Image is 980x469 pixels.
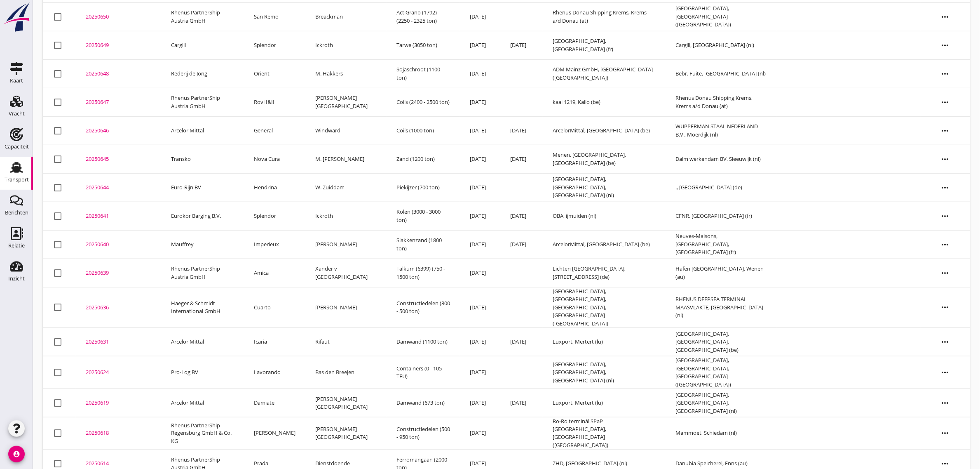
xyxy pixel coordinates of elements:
td: Constructiedelen (300 - 500 ton) [387,287,460,328]
td: Neuves-Maisons, [GEOGRAPHIC_DATA], [GEOGRAPHIC_DATA] (fr) [666,230,777,259]
td: ADM Mainz GmbH, [GEOGRAPHIC_DATA] ([GEOGRAPHIC_DATA]) [543,59,666,88]
td: Xander v [GEOGRAPHIC_DATA] [305,259,387,287]
td: Dalm werkendam BV, Sleeuwijk (nl) [666,145,777,173]
td: [DATE] [460,202,500,230]
td: [GEOGRAPHIC_DATA], [GEOGRAPHIC_DATA], [GEOGRAPHIC_DATA] (nl) [666,389,777,417]
td: Sojaschroot (1100 ton) [387,59,460,88]
td: Arcelor Mittal [161,389,244,417]
i: more_horiz [934,176,957,199]
td: ArcelorMittal, [GEOGRAPHIC_DATA] (be) [543,116,666,145]
i: more_horiz [934,148,957,171]
div: 20250618 [86,429,151,438]
td: Coils (2400 - 2500 ton) [387,88,460,116]
div: 20250641 [86,212,151,220]
td: Containers (0 - 105 TEU) [387,356,460,389]
td: Piekijzer (700 ton) [387,173,460,202]
td: [GEOGRAPHIC_DATA], [GEOGRAPHIC_DATA], [GEOGRAPHIC_DATA] (be) [666,328,777,356]
td: M. [PERSON_NAME] [305,145,387,173]
td: Lichten [GEOGRAPHIC_DATA], [STREET_ADDRESS] (de) [543,259,666,287]
td: [DATE] [460,2,500,31]
td: Rhenus PartnerShip Austria GmbH [161,259,244,287]
div: 20250639 [86,269,151,277]
td: Slakkenzand (1800 ton) [387,230,460,259]
div: 20250636 [86,304,151,312]
td: [DATE] [460,31,500,59]
td: Luxport, Mertert (lu) [543,389,666,417]
td: Icaria [244,328,305,356]
td: kaai 1219, Kallo (be) [543,88,666,116]
td: [DATE] [460,116,500,145]
td: Talkum (6399) (750 - 1500 ton) [387,259,460,287]
i: more_horiz [934,391,957,415]
td: [DATE] [460,173,500,202]
td: [DATE] [460,356,500,389]
td: Rederij de Jong [161,59,244,88]
i: more_horiz [934,330,957,354]
td: Imperieux [244,230,305,259]
td: [DATE] [500,230,543,259]
td: Ickroth [305,202,387,230]
td: [GEOGRAPHIC_DATA], [GEOGRAPHIC_DATA] ([GEOGRAPHIC_DATA]) [666,2,777,31]
td: Hafen [GEOGRAPHIC_DATA], Wenen (au) [666,259,777,287]
td: [GEOGRAPHIC_DATA], [GEOGRAPHIC_DATA], [GEOGRAPHIC_DATA] (nl) [543,356,666,389]
td: [DATE] [460,88,500,116]
td: [DATE] [460,328,500,356]
td: Cargill, [GEOGRAPHIC_DATA] (nl) [666,31,777,59]
div: Transport [5,177,29,182]
td: Rhenus PartnerShip Regensburg GmbH & Co. KG [161,417,244,450]
div: Inzicht [8,276,25,281]
td: [DATE] [460,417,500,450]
td: [DATE] [460,59,500,88]
td: Ro-Ro terminál SPaP [GEOGRAPHIC_DATA], [GEOGRAPHIC_DATA] ([GEOGRAPHIC_DATA]) [543,417,666,450]
td: [DATE] [460,259,500,287]
td: [DATE] [500,202,543,230]
td: [PERSON_NAME][GEOGRAPHIC_DATA] [305,88,387,116]
td: Pro-Log BV [161,356,244,389]
td: RHENUS DEEPSEA TERMINAL MAASVLAKTE, [GEOGRAPHIC_DATA] (nl) [666,287,777,328]
td: [DATE] [460,145,500,173]
td: Zand (1200 ton) [387,145,460,173]
td: [GEOGRAPHIC_DATA], [GEOGRAPHIC_DATA], [GEOGRAPHIC_DATA] ([GEOGRAPHIC_DATA]) [666,356,777,389]
td: CFNR, [GEOGRAPHIC_DATA] (fr) [666,202,777,230]
div: 20250649 [86,41,151,49]
td: Windward [305,116,387,145]
div: Vracht [9,111,25,116]
td: ., [GEOGRAPHIC_DATA] (de) [666,173,777,202]
td: [GEOGRAPHIC_DATA], [GEOGRAPHIC_DATA] (fr) [543,31,666,59]
td: ArcelorMittal, [GEOGRAPHIC_DATA] (be) [543,230,666,259]
div: 20250624 [86,368,151,377]
div: Kaart [10,78,23,83]
td: Eurokor Barging B.V. [161,202,244,230]
i: more_horiz [934,5,957,28]
i: more_horiz [934,233,957,256]
td: Rovi I&II [244,88,305,116]
td: W. Zuiddam [305,173,387,202]
td: Arcelor Mittal [161,116,244,145]
td: Arcelor Mittal [161,328,244,356]
td: Rifaut [305,328,387,356]
td: [DATE] [500,145,543,173]
i: more_horiz [934,62,957,85]
td: San Remo [244,2,305,31]
div: 20250646 [86,127,151,135]
td: Menen, [GEOGRAPHIC_DATA], [GEOGRAPHIC_DATA] (be) [543,145,666,173]
td: ActiGrano (1792) (2250 - 2325 ton) [387,2,460,31]
td: Splendor [244,31,305,59]
i: more_horiz [934,205,957,228]
td: M. Hakkers [305,59,387,88]
i: more_horiz [934,91,957,114]
td: [PERSON_NAME] [305,287,387,328]
div: 20250631 [86,338,151,346]
img: logo-small.a267ee39.svg [2,2,31,33]
td: Breackman [305,2,387,31]
td: Amica [244,259,305,287]
td: [DATE] [460,287,500,328]
td: WUPPERMAN STAAL NEDERLAND B.V., Moerdijk (nl) [666,116,777,145]
div: 20250647 [86,98,151,106]
td: Tarwe (3050 ton) [387,31,460,59]
td: Haeger & Schmidt International GmbH [161,287,244,328]
td: Transko [161,145,244,173]
td: Luxport, Mertert (lu) [543,328,666,356]
div: 20250640 [86,240,151,249]
div: Berichten [5,210,28,215]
